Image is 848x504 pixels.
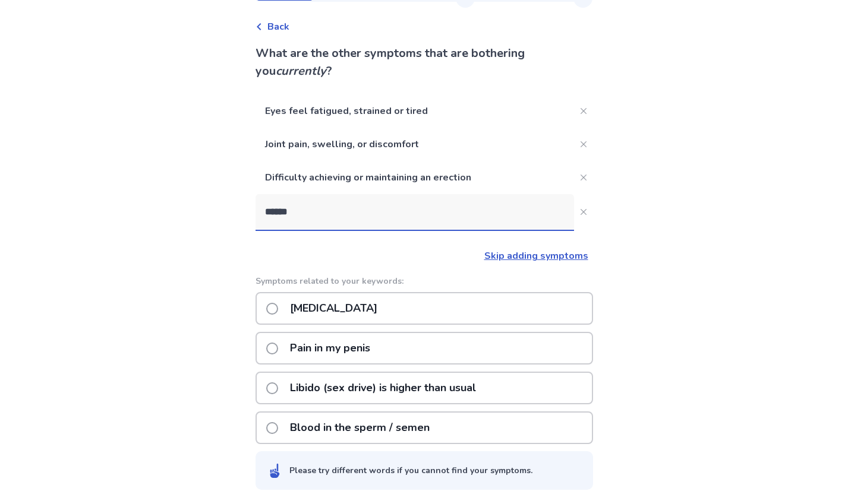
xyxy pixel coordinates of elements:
[574,102,593,121] button: Close
[256,45,593,80] p: What are the other symptoms that are bothering you ?
[283,333,377,363] p: Pain in my penis
[574,168,593,187] button: Close
[283,413,437,443] p: Blood in the sperm / semen
[256,128,574,161] p: Joint pain, swelling, or discomfort
[574,135,593,154] button: Close
[256,161,574,194] p: Difficulty achieving or maintaining an erection
[484,249,588,262] a: Skip adding symptoms
[283,293,384,324] p: [MEDICAL_DATA]
[256,194,574,230] input: Close
[574,202,593,221] button: Close
[267,20,289,34] span: Back
[256,94,574,128] p: Eyes feel fatigued, strained or tired
[276,63,326,79] i: currently
[256,275,593,287] p: Symptoms related to your keywords:
[283,373,483,403] p: Libido (sex drive) is higher than usual
[289,464,532,477] div: Please try different words if you cannot find your symptoms.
